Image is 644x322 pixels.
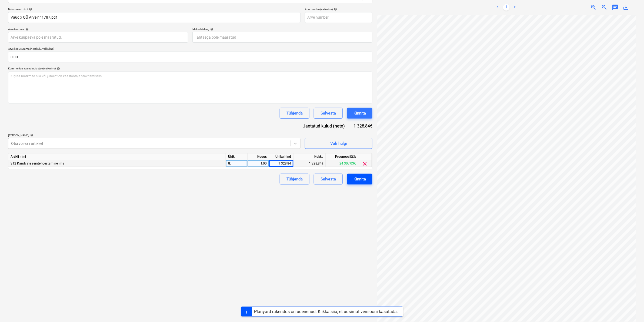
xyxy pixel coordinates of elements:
[248,153,269,160] div: Kogus
[8,52,372,62] input: Arve kogusumma (netokulu, valikuline)
[24,28,29,31] span: help
[280,174,309,185] button: Tühjenda
[353,176,366,183] div: Kinnita
[362,160,368,167] span: clear
[254,309,398,314] div: Planyard rakendus on uuenenud. Klikka siia, et uusimat versiooni kasutada.
[305,138,372,149] button: Vali hulgi
[271,160,291,167] div: 1 328,84
[226,160,248,167] div: tk
[56,67,60,70] span: help
[347,174,372,185] button: Kinnita
[314,108,343,119] button: Salvesta
[8,67,372,70] div: Kommentaar raamatupidajale (valikuline)
[299,123,353,129] div: Jaotatud kulud (neto)
[192,27,372,31] div: Maksetähtaeg
[8,8,301,11] div: Dokumendi nimi
[305,8,372,11] div: Arve number (valikuline)
[293,160,326,167] div: 1 328,84€
[269,153,293,160] div: Ühiku hind
[314,174,343,185] button: Salvesta
[326,160,358,167] div: 24 307,03€
[326,153,358,160] div: Prognoosijääk
[8,27,188,31] div: Arve kuupäev
[29,133,34,137] span: help
[321,176,336,183] div: Salvesta
[280,108,309,119] button: Tühjenda
[353,123,372,129] div: 1 328,84€
[209,28,213,31] span: help
[11,162,64,165] span: 312 Kandvate seinte toestamine jms
[321,110,336,117] div: Salvesta
[28,8,32,11] span: help
[353,110,366,117] div: Kinnita
[226,153,248,160] div: Ühik
[293,153,326,160] div: Kokku
[286,176,303,183] div: Tühjenda
[8,12,301,23] input: Dokumendi nimi
[8,32,188,43] input: Arve kuupäeva pole määratud.
[8,47,372,52] p: Arve kogusumma (netokulu, valikuline)
[8,153,226,160] div: Artikli nimi
[8,133,301,137] div: [PERSON_NAME]
[347,108,372,119] button: Kinnita
[333,8,337,11] span: help
[286,110,303,117] div: Tühjenda
[330,140,347,147] div: Vali hulgi
[192,32,372,43] input: Tähtaega pole määratud
[250,160,267,167] div: 1,00
[305,12,372,23] input: Arve number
